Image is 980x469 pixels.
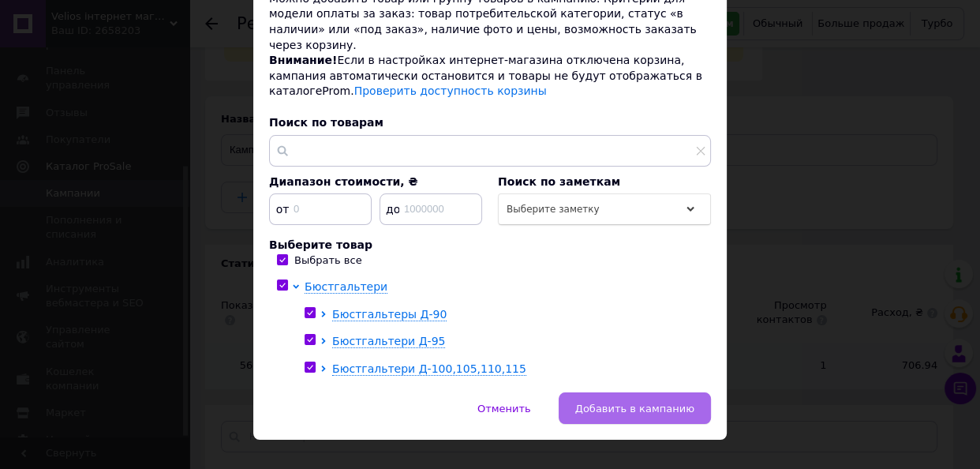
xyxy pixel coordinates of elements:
[332,335,445,347] span: Бюстгальтери Д-95
[269,53,711,99] div: Если в настройках интернет-магазина отключена корзина, кампания автоматически остановится и товар...
[269,116,383,129] span: Поиск по товарам
[269,193,372,225] input: 0
[271,201,290,217] span: от
[559,392,711,424] button: Добавить в кампанию
[575,403,694,415] span: Добавить в кампанию
[294,253,362,268] div: Выбрать все
[354,84,547,97] a: Проверить доступность корзины
[381,201,401,217] span: до
[332,308,447,321] span: Бюстгальтеры Д-90
[305,280,387,293] span: Бюстгальтери
[269,54,337,66] span: Внимание!
[269,175,418,188] span: Диапазон стоимости, ₴
[332,362,526,375] span: Бюстгальтери Д-100,105,110,115
[269,238,372,251] span: Выберите товар
[477,403,531,415] span: Отменить
[461,392,548,424] button: Отменить
[380,193,482,225] input: 1000000
[498,175,620,188] span: Поиск по заметкам
[507,204,600,215] span: Выберите заметку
